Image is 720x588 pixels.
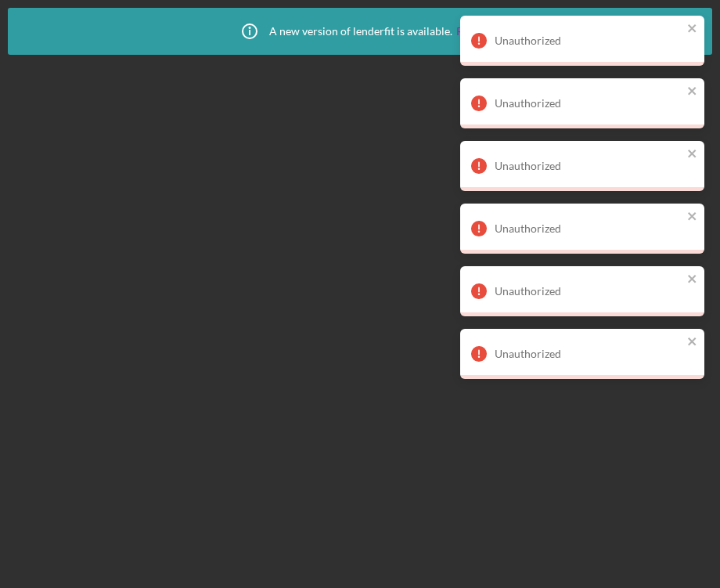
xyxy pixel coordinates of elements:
div: Unauthorized [495,222,682,235]
div: Unauthorized [495,160,682,172]
div: A new version of lenderfit is available. [230,12,490,51]
div: Unauthorized [495,285,682,298]
div: Unauthorized [495,97,682,110]
a: Reload [456,25,490,38]
button: close [687,210,698,225]
button: close [687,272,698,287]
button: close [687,147,698,162]
div: Unauthorized [495,34,682,47]
button: close [687,22,698,37]
button: close [687,85,698,99]
div: Unauthorized [495,348,682,360]
button: close [687,335,698,350]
